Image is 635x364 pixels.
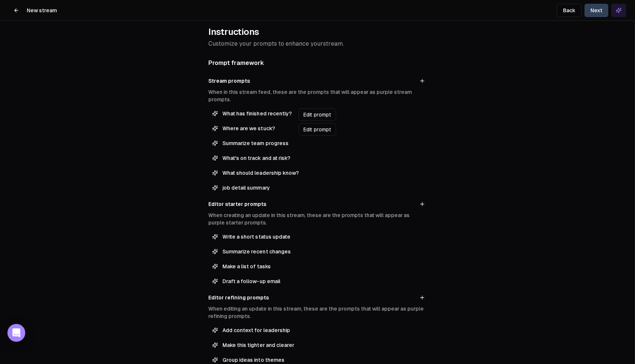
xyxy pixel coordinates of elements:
h3: Editor refining prompts [208,294,269,301]
span: Summarize recent changes [222,248,423,255]
div: Edit prompt [299,108,336,121]
span: Make this tighter and clearer [222,341,423,349]
button: Write a short status update [208,231,427,243]
h1: New stream [27,7,57,14]
button: Add context for leadership [208,324,427,336]
button: What has finished recently? [208,108,427,119]
button: Back [557,4,582,17]
span: What has finished recently? [222,110,423,117]
p: When editing an update in this stream, these are the prompts that will appear as purple refining ... [208,305,427,320]
div: Prompt framework [208,59,427,68]
span: job detail summary [222,184,423,191]
p: Customize your prompts to enhance your stream . [208,39,427,48]
span: Make a list of tasks [222,263,423,270]
span: Write a short status update [222,233,423,240]
span: What should leadership know? [222,169,423,177]
button: Make this tighter and clearer [208,339,427,351]
button: What's on track and at risk? [208,152,427,164]
p: When creating an update in this stream, these are the prompts that will appear as purple starter ... [208,211,427,226]
button: Summarize team progress [208,137,427,149]
span: Where are we stuck? [222,125,423,132]
button: Where are we stuck? [208,122,427,134]
button: Summarize recent changes [208,246,427,258]
span: Group ideas into themes [222,356,423,364]
button: Make a list of tasks [208,260,427,272]
p: When in this stream feed, these are the prompts that will appear as purple stream prompts. [208,88,427,103]
span: Draft a follow-up email [222,278,423,285]
button: What should leadership know? [208,167,427,179]
h3: Stream prompts [208,77,250,85]
div: Edit prompt [299,123,336,136]
button: Next [584,4,608,17]
button: job detail summary [208,182,427,194]
h3: Editor starter prompts [208,200,266,208]
h1: Instructions [208,26,427,38]
div: Open Intercom Messenger [7,324,25,342]
span: Summarize team progress [222,140,423,147]
span: What's on track and at risk? [222,154,423,162]
span: Add context for leadership [222,327,423,334]
button: Draft a follow-up email [208,275,427,287]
